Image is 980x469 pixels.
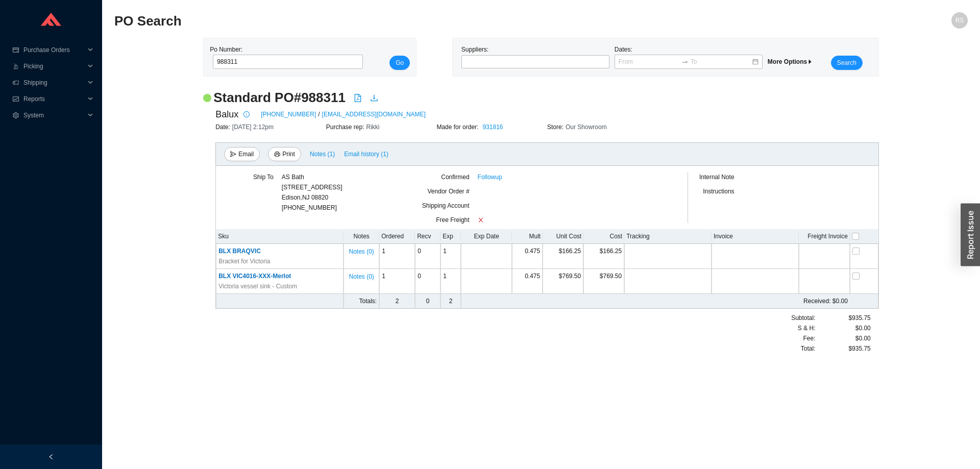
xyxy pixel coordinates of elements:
[543,244,583,269] td: $166.25
[799,229,850,244] th: Freight Invoice
[703,188,734,195] span: Instructions
[268,147,301,161] button: printerPrint
[512,269,543,294] td: 0.475
[436,216,469,224] span: Free Freight
[309,149,335,156] button: Notes (1)
[691,57,751,67] input: To
[218,256,270,266] span: Bracket for Victoria
[855,333,871,343] span: $0.00
[238,107,253,121] button: info-circle
[359,298,377,305] span: Totals:
[48,454,54,460] span: left
[379,269,415,294] td: 1
[955,12,964,29] span: RS
[370,94,378,104] a: download
[396,58,404,68] span: Go
[461,229,512,244] th: Exp Date
[816,313,871,323] div: $935.75
[807,59,813,65] span: caret-right
[543,229,583,244] th: Unit Cost
[803,333,815,343] span: Fee :
[282,149,295,159] span: Print
[837,58,856,68] span: Search
[23,91,85,107] span: Reports
[232,124,274,131] span: [DATE] 2:12pm
[441,174,469,181] span: Confirmed
[349,246,374,257] span: Notes ( 0 )
[218,273,291,280] span: BLX VIC4016-XXX-Merlot
[583,229,624,244] th: Cost
[318,109,320,119] span: /
[712,229,799,244] th: Invoice
[210,44,360,70] div: Po Number:
[326,124,366,131] span: Purchase rep:
[213,89,346,107] h2: Standard PO # 988311
[238,149,254,159] span: Email
[23,107,85,124] span: System
[512,244,543,269] td: 0.475
[348,271,374,278] button: Notes (0)
[768,58,813,65] span: More Options
[241,111,252,117] span: info-circle
[699,174,734,181] span: Internal Note
[543,269,583,294] td: $769.50
[512,294,850,309] td: $0.00
[218,231,341,241] div: Sku
[344,229,379,244] th: Notes
[389,56,410,70] button: Go
[354,94,362,102] span: file-pdf
[224,147,260,161] button: sendEmail
[215,124,232,131] span: Date:
[415,229,440,244] th: Recv
[349,271,374,282] span: Notes ( 0 )
[114,12,754,30] h2: PO Search
[348,246,374,253] button: Notes (0)
[218,248,261,255] span: BLX BRAQVIC
[282,172,342,203] div: AS Bath [STREET_ADDRESS] Edison , NJ 08820
[816,343,871,354] div: $935.75
[310,149,335,159] span: Notes ( 1 )
[354,94,362,104] a: file-pdf
[478,172,502,182] a: Followup
[428,188,470,195] span: Vendor Order #
[803,298,830,305] span: Received:
[379,244,415,269] td: 1
[440,269,461,294] td: 1
[415,244,440,269] td: 0
[23,75,85,91] span: Shipping
[547,124,566,131] span: Store:
[379,229,415,244] th: Ordered
[422,202,470,209] span: Shipping Account
[344,147,389,161] button: Email history (1)
[583,244,624,269] td: $166.25
[612,44,765,70] div: Dates:
[379,294,415,309] td: 2
[12,112,19,118] span: setting
[831,56,863,70] button: Search
[624,229,712,244] th: Tracking
[798,323,816,333] span: S & H:
[370,94,378,102] span: download
[261,109,316,119] a: [PHONE_NUMBER]
[440,229,461,244] th: Exp
[482,124,503,131] a: 931816
[415,294,440,309] td: 0
[619,57,679,67] input: From
[253,174,274,181] span: Ship To
[215,107,238,122] span: Balux
[791,313,815,323] span: Subtotal:
[478,217,484,223] span: close
[440,294,461,309] td: 2
[344,149,388,159] span: Email history (1)
[282,172,342,213] div: [PHONE_NUMBER]
[436,124,480,131] span: Made for order:
[322,109,426,119] a: [EMAIL_ADDRESS][DOMAIN_NAME]
[681,58,689,65] span: swap-right
[218,281,297,291] span: Victoria vessel sink - Custom
[801,343,816,354] span: Total:
[440,244,461,269] td: 1
[816,323,871,333] div: $0.00
[23,58,85,75] span: Picking
[12,96,19,102] span: fund
[459,44,612,70] div: Suppliers:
